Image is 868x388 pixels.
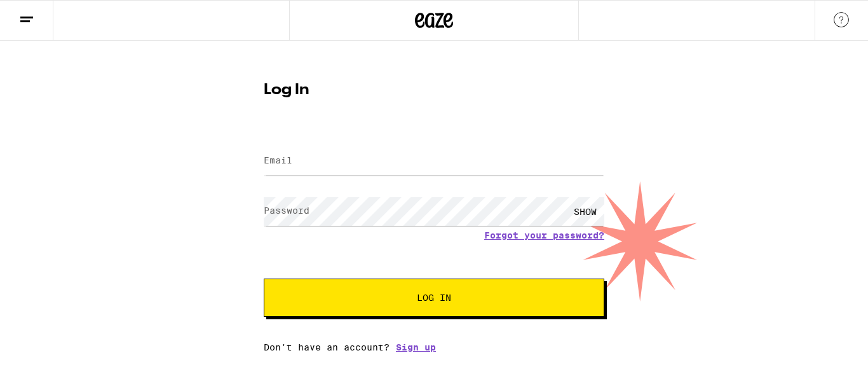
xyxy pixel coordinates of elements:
a: Forgot your password? [484,230,604,240]
h1: Log In [264,83,604,98]
div: SHOW [566,197,604,226]
label: Email [264,155,292,165]
input: Email [264,147,604,176]
button: Log In [264,279,604,317]
span: Log In [417,293,451,302]
label: Password [264,205,309,216]
div: Don't have an account? [264,342,604,352]
a: Sign up [396,342,436,352]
